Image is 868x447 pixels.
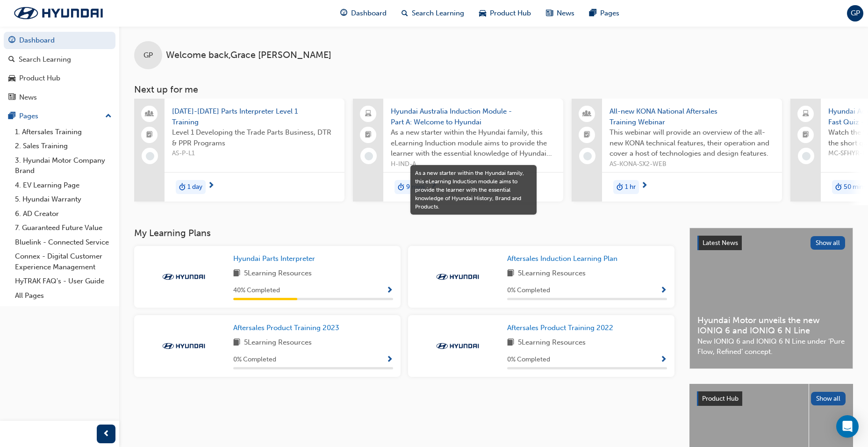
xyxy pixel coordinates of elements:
[11,235,115,250] a: Bluelink - Connected Service
[233,337,240,349] span: book-icon
[353,99,563,202] a: Hyundai Australia Induction Module - Part A: Welcome to HyundaiAs a new starter within the Hyunda...
[244,337,312,349] span: 5 Learning Resources
[4,108,115,125] button: Pages
[811,392,846,405] button: Show all
[432,272,483,281] img: Trak
[103,428,110,440] span: prev-icon
[386,285,393,296] button: Show Progress
[11,288,115,303] a: All Pages
[19,54,71,65] div: Search Learning
[158,272,209,281] img: Trak
[697,236,845,251] a: Latest NewsShow all
[600,8,619,19] span: Pages
[386,287,393,295] span: Show Progress
[402,7,408,19] span: search-icon
[697,315,845,336] span: Hyundai Motor unveils the new IONIQ 6 and IONIQ 6 N Line
[412,8,464,19] span: Search Learning
[11,178,115,193] a: 4. EV Learning Page
[365,152,373,160] span: learningRecordVerb_NONE-icon
[507,337,514,349] span: book-icon
[143,50,153,61] span: GP
[583,152,592,160] span: learningRecordVerb_NONE-icon
[697,336,845,357] span: New IONIQ 6 and IONIQ 6 N Line under ‘Pure Flow, Refined’ concept.
[233,323,343,333] a: Aftersales Product Training 2023
[507,323,617,333] a: Aftersales Product Training 2022
[582,4,627,23] a: pages-iconPages
[172,106,337,127] span: [DATE]-[DATE] Parts Interpreter Level 1 Training
[11,249,115,274] a: Connex - Digital Customer Experience Management
[518,268,586,280] span: 5 Learning Resources
[507,268,514,280] span: book-icon
[233,354,276,365] span: 0 % Completed
[4,70,115,87] a: Product Hub
[4,89,115,106] a: News
[835,181,842,193] span: duration-icon
[660,354,667,366] button: Show Progress
[836,415,859,438] div: Open Intercom Messenger
[4,32,115,49] a: Dashboard
[507,285,550,296] span: 0 % Completed
[702,395,739,403] span: Product Hub
[19,92,37,103] div: News
[134,99,344,202] a: [DATE]-[DATE] Parts Interpreter Level 1 TrainingLevel 1 Developing the Trade Parts Business, DTR ...
[589,7,596,19] span: pages-icon
[415,169,532,211] div: As a new starter within the Hyundai family, this eLearning Induction module aims to provide the l...
[8,36,15,45] span: guage-icon
[11,221,115,235] a: 7. Guaranteed Future Value
[5,3,112,23] img: Trak
[19,73,60,84] div: Product Hub
[233,324,339,332] span: Aftersales Product Training 2023
[233,268,240,280] span: book-icon
[507,253,621,264] a: Aftersales Induction Learning Plan
[365,108,372,120] span: laptop-icon
[584,108,590,120] span: people-icon
[660,287,667,295] span: Show Progress
[391,159,556,170] span: H-IND-A
[803,108,809,120] span: laptop-icon
[660,356,667,364] span: Show Progress
[340,7,347,19] span: guage-icon
[11,139,115,153] a: 2. Sales Training
[179,181,186,193] span: duration-icon
[134,228,674,238] h3: My Learning Plans
[617,181,623,193] span: duration-icon
[386,354,393,366] button: Show Progress
[406,182,425,193] span: 9 mins
[8,94,15,102] span: news-icon
[811,236,846,250] button: Show all
[472,4,538,23] a: car-iconProduct Hub
[625,182,636,193] span: 1 hr
[391,106,556,127] span: Hyundai Australia Induction Module - Part A: Welcome to Hyundai
[4,51,115,68] a: Search Learning
[8,56,15,64] span: search-icon
[146,129,153,141] span: booktick-icon
[233,254,315,263] span: Hyundai Parts Interpreter
[507,254,617,263] span: Aftersales Induction Learning Plan
[386,356,393,364] span: Show Progress
[391,127,556,159] span: As a new starter within the Hyundai family, this eLearning Induction module aims to provide the l...
[146,108,153,120] span: people-icon
[11,274,115,288] a: HyTRAK FAQ's - User Guide
[610,159,775,170] span: AS-KONA-SX2-WEB
[244,268,312,280] span: 5 Learning Resources
[507,354,550,365] span: 0 % Completed
[233,285,280,296] span: 40 % Completed
[803,129,809,141] span: booktick-icon
[557,8,574,19] span: News
[610,127,775,159] span: This webinar will provide an overview of the all-new KONA technical features, their operation and...
[398,181,404,193] span: duration-icon
[802,152,811,160] span: learningRecordVerb_NONE-icon
[394,4,472,23] a: search-iconSearch Learning
[172,148,337,159] span: AS-P-L1
[507,324,613,332] span: Aftersales Product Training 2022
[538,4,582,23] a: news-iconNews
[490,8,531,19] span: Product Hub
[351,8,387,19] span: Dashboard
[105,110,112,123] span: up-icon
[11,192,115,207] a: 5. Hyundai Warranty
[703,239,738,247] span: Latest News
[233,253,319,264] a: Hyundai Parts Interpreter
[697,391,846,406] a: Product HubShow all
